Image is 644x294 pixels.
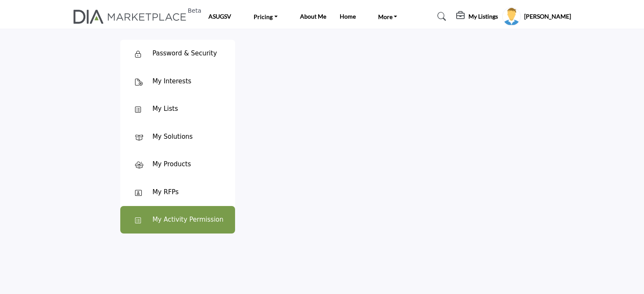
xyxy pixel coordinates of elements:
h5: [PERSON_NAME] [524,12,571,21]
a: Pricing [245,9,287,24]
h5: My Listings [468,13,498,20]
a: Search [429,10,452,23]
button: Show hide supplier dropdown [502,7,521,26]
div: My Listings [456,11,498,22]
div: My Activity Permission [152,215,223,225]
div: My Solutions [152,132,193,142]
a: ASUGSV [208,13,231,20]
div: My Lists [152,104,178,114]
a: About Me [300,13,326,20]
div: Password & Security [152,49,217,58]
div: My RFPs [152,187,179,197]
a: Home [340,13,356,20]
div: My Interests [152,77,191,86]
a: More [369,9,406,24]
h6: Beta [188,7,201,14]
a: Beta [73,10,191,24]
img: site Logo [73,10,191,24]
div: My Products [152,159,191,169]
